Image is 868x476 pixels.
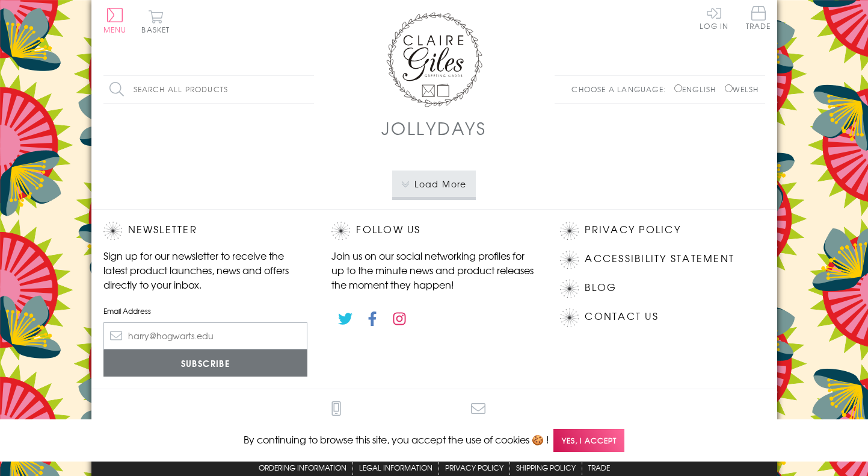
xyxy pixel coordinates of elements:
p: Choose a language: [571,84,672,95]
a: Ordering Information [259,460,346,475]
a: Trade [746,6,771,32]
a: Privacy Policy [585,222,680,238]
a: Log In [700,6,728,30]
span: Menu [103,24,127,35]
button: Load More [392,171,476,197]
a: 0191 270 8191 [298,401,375,436]
p: Join us on our social networking profiles for up to the minute news and product releases the mome... [331,248,536,292]
a: [EMAIL_ADDRESS][DOMAIN_NAME] [387,401,570,436]
input: Search all products [103,76,314,103]
span: Trade [746,6,771,30]
h1: JollyDays [381,116,487,140]
label: Email Address [103,305,308,316]
button: Basket [140,10,173,33]
a: Accessibility Statement [585,251,734,267]
label: English [674,84,722,95]
label: Welsh [725,84,759,95]
span: Yes, I accept [553,429,624,453]
a: Shipping Policy [516,460,576,475]
a: Contact Us [585,308,658,325]
img: Claire Giles Greetings Cards [386,12,482,107]
input: Subscribe [103,349,308,377]
input: English [674,84,682,92]
p: Sign up for our newsletter to receive the latest product launches, news and offers directly to yo... [103,248,308,292]
input: Search [302,76,314,103]
h2: Newsletter [103,222,308,240]
a: Blog [585,280,617,296]
a: Privacy Policy [445,460,503,475]
a: Trade [588,460,610,475]
a: Legal Information [359,460,432,475]
input: Welsh [725,84,733,92]
button: Menu [103,8,127,33]
h2: Follow Us [331,222,536,240]
input: harry@hogwarts.edu [103,322,308,349]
